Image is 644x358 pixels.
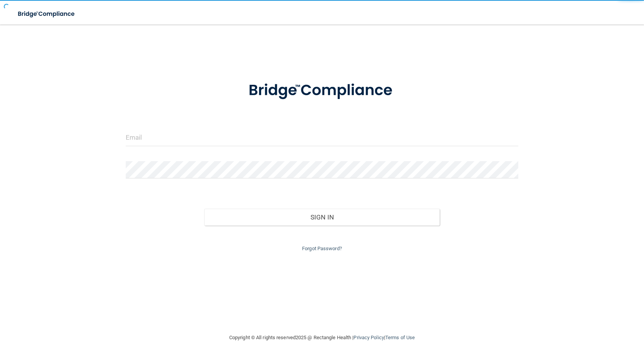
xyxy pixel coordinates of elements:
input: Email [126,129,518,146]
img: bridge_compliance_login_screen.278c3ca4.svg [11,6,82,22]
div: Copyright © All rights reserved 2025 @ Rectangle Health | | [182,325,462,350]
button: Sign In [204,209,440,226]
a: Forgot Password? [302,246,342,251]
a: Terms of Use [385,335,415,340]
img: bridge_compliance_login_screen.278c3ca4.svg [233,71,411,111]
a: Privacy Policy [353,335,384,340]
